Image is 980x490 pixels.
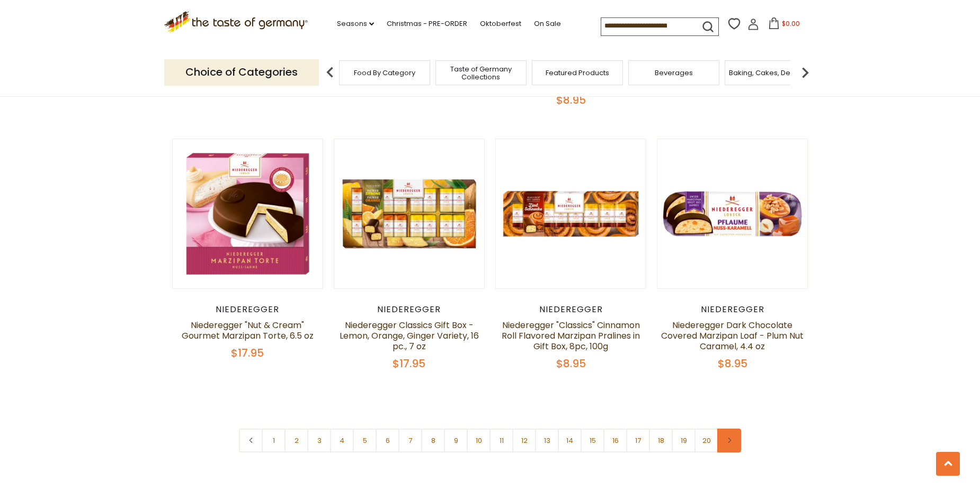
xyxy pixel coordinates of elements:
div: Niederegger [172,304,323,315]
span: $8.95 [718,356,747,371]
span: $17.95 [231,346,264,360]
span: $8.95 [556,93,586,107]
a: 8 [421,429,445,452]
div: Niederegger [495,304,646,315]
a: 16 [603,429,627,452]
a: 1 [262,429,286,452]
a: 10 [467,429,491,452]
a: 11 [489,429,513,452]
a: 5 [353,429,377,452]
span: $8.95 [556,356,586,371]
a: 7 [398,429,422,452]
img: Niederegger Classics Gift Box -Lemon, Orange, Ginger Variety, 16 pc., 7 oz [334,139,484,289]
a: Featured Products [546,69,609,77]
a: 14 [558,429,582,452]
a: 3 [307,429,331,452]
div: Niederegger [334,304,485,315]
img: Niederegger "Classics" Cinnamon Roll Flavored Marzipan Pralines in Gift Box, 8pc, 100g [496,139,646,289]
img: Niederegger Dark Chocolate Covered Marzipan Loaf - Plum Nut Caramel, 4.4 oz [657,139,807,289]
a: 6 [376,429,399,452]
a: Food By Category [354,69,415,77]
span: $17.95 [393,356,425,371]
a: 18 [649,429,673,452]
a: Christmas - PRE-ORDER [387,18,467,30]
div: Niederegger [657,304,808,315]
img: Niederegger "Nut & Cream" Gourmet Marzipan Torte, 6.5 oz [173,139,323,289]
a: Niederegger Classics Gift Box -Lemon, Orange, Ginger Variety, 16 pc., 7 oz [340,319,479,352]
a: Niederegger "Classics" Cinnamon Roll Flavored Marzipan Pralines in Gift Box, 8pc, 100g [502,319,640,352]
button: $0.00 [761,17,806,33]
a: 17 [626,429,650,452]
a: 19 [672,429,696,452]
img: next arrow [795,62,816,83]
a: 9 [444,429,468,452]
a: Baking, Cakes, Desserts [729,69,811,77]
a: 4 [330,429,354,452]
a: Taste of Germany Collections [439,65,523,81]
p: Choice of Categories [164,59,319,85]
span: $0.00 [782,19,800,28]
a: Oktoberfest [480,18,521,30]
a: Niederegger Dark Chocolate Covered Marzipan Loaf - Plum Nut Caramel, 4.4 oz [661,319,804,352]
a: 12 [512,429,536,452]
a: Niederegger "Nut & Cream" Gourmet Marzipan Torte, 6.5 oz [182,319,314,342]
a: 20 [694,429,718,452]
a: Seasons [337,18,374,30]
img: previous arrow [319,62,341,83]
a: 13 [535,429,559,452]
a: 2 [284,429,308,452]
a: Beverages [655,69,693,77]
a: On Sale [534,18,561,30]
a: 15 [581,429,604,452]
